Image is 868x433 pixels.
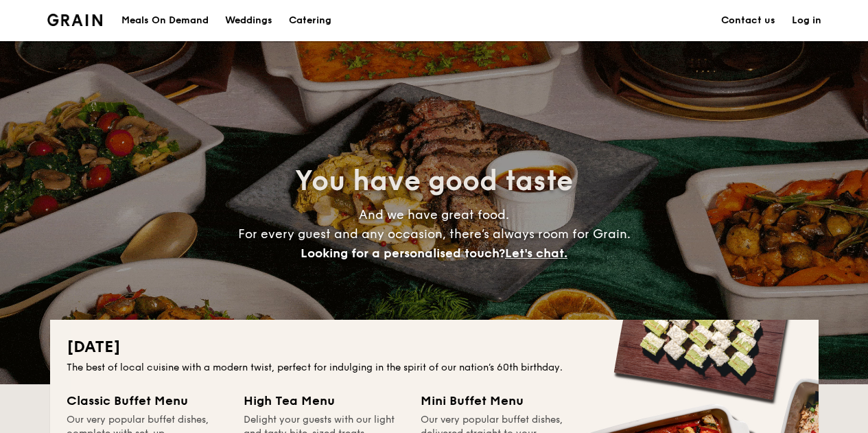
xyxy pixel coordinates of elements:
div: Classic Buffet Menu [67,391,227,410]
a: Logotype [47,14,103,26]
div: High Tea Menu [244,391,404,410]
h2: [DATE] [67,336,802,358]
span: You have good taste [295,165,573,198]
div: The best of local cuisine with a modern twist, perfect for indulging in the spirit of our nation’... [67,361,802,375]
span: And we have great food. For every guest and any occasion, there’s always room for Grain. [238,207,631,261]
span: Let's chat. [505,246,567,261]
span: Looking for a personalised touch? [301,246,505,261]
img: Grain [47,14,103,26]
div: Mini Buffet Menu [421,391,581,410]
